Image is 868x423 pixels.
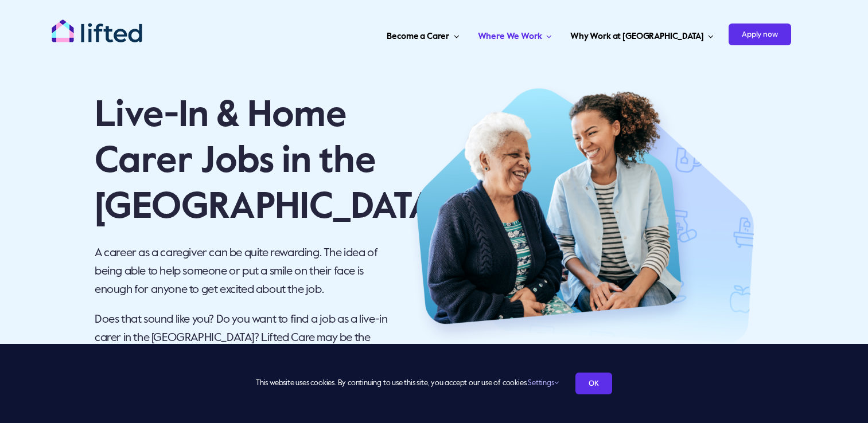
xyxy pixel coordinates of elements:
img: Hero 3 [410,86,754,343]
span: Why Work at [GEOGRAPHIC_DATA] [570,28,704,46]
nav: Carer Jobs Menu [231,17,791,52]
span: This website uses cookies. By continuing to use this site, you accept our use of cookies. [256,374,558,393]
span: Does that sound like you? Do you want to find a job as a live-in carer in the [GEOGRAPHIC_DATA]? ... [95,314,387,362]
a: Apply now [729,17,791,52]
span: Apply now [729,23,791,45]
span: Where We Work [478,28,542,46]
span: Become a Carer [387,28,449,46]
a: Settings [528,379,558,387]
a: OK [575,373,612,394]
a: Why Work at [GEOGRAPHIC_DATA] [567,17,717,52]
a: Where We Work [474,17,555,52]
a: lifted-logo [51,19,143,30]
span: A career as a caregiver can be quite rewarding. The idea of being able to help someone or put a s... [95,248,377,296]
span: Live-In & Home Carer Jobs in the [GEOGRAPHIC_DATA] [95,97,445,226]
a: Become a Carer [383,17,462,52]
